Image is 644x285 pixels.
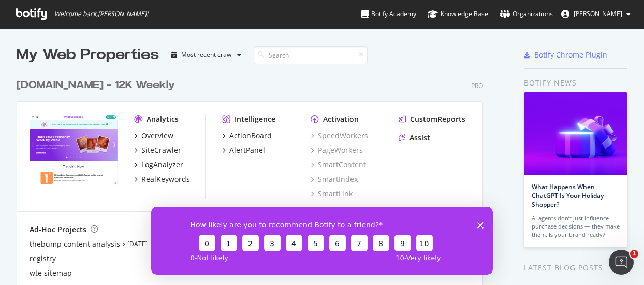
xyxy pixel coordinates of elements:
[553,6,639,22] button: [PERSON_NAME]
[311,160,366,170] a: SmartContent
[30,253,56,264] a: registry
[141,174,190,184] div: RealKeywords
[532,182,604,209] a: What Happens When ChatGPT Is Your Holiday Shopper?
[399,114,465,124] a: CustomReports
[524,77,627,89] div: Botify news
[54,10,148,18] span: Welcome back, [PERSON_NAME] !
[147,114,179,124] div: Analytics
[428,9,488,19] div: Knowledge Base
[361,9,416,19] div: Botify Academy
[311,131,368,141] a: SpeedWorkers
[127,239,148,248] a: [DATE]
[574,9,622,18] span: Sarah Darby
[471,81,483,90] div: Pro
[30,114,118,184] img: whattoexpect.com
[534,50,607,60] div: Botify Chrome Plugin
[311,174,358,184] a: SmartIndex
[399,133,430,143] a: Assist
[17,78,175,93] div: [DOMAIN_NAME] - 12K Weekly
[311,145,363,155] a: PageWorkers
[17,78,179,93] a: [DOMAIN_NAME] - 12K Weekly
[134,160,183,170] a: LogAnalyzer
[181,52,233,58] div: Most recent crawl
[222,145,265,155] a: AlertPanel
[17,45,159,65] div: My Web Properties
[229,131,272,141] div: ActionBoard
[609,250,634,275] iframe: Intercom live chat
[30,224,86,235] div: Ad-Hoc Projects
[254,46,368,64] input: Search
[134,174,190,184] a: RealKeywords
[524,92,627,175] img: What Happens When ChatGPT Is Your Holiday Shopper?
[500,9,553,19] div: Organizations
[134,145,181,155] a: SiteCrawler
[410,114,465,124] div: CustomReports
[30,239,120,249] a: thebump content analysis
[311,189,353,199] a: SmartLink
[235,114,275,124] div: Intelligence
[134,131,173,141] a: Overview
[630,250,638,258] span: 1
[409,133,430,143] div: Assist
[524,262,627,274] div: Latest Blog Posts
[323,114,359,124] div: Activation
[524,50,607,60] a: Botify Chrome Plugin
[151,207,493,275] iframe: Survey from Botify
[141,145,181,155] div: SiteCrawler
[141,131,173,141] div: Overview
[167,47,245,63] button: Most recent crawl
[229,145,265,155] div: AlertPanel
[141,160,183,170] div: LogAnalyzer
[222,131,272,141] a: ActionBoard
[532,214,620,239] div: AI agents don’t just influence purchase decisions — they make them. Is your brand ready?
[30,268,72,278] a: wte sitemap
